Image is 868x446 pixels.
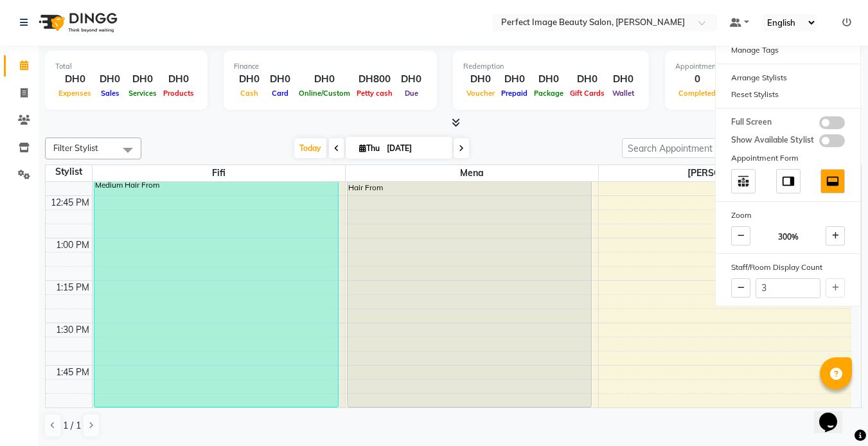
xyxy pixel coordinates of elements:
span: Full Screen [731,116,772,129]
span: Products [160,89,197,98]
span: 300% [778,231,799,243]
div: DH0 [94,72,125,87]
div: Appointment Form [716,150,860,166]
div: DH0 [498,72,531,87]
div: DH0 [531,72,567,87]
span: Expenses [55,89,94,98]
div: mantana, TK01, 12:30 PM-02:00 PM, Blowdry / Rollers Set & Dry Medium Hair From [94,154,338,407]
div: DH0 [296,72,353,87]
span: Online/Custom [296,89,353,98]
span: Package [531,89,567,98]
div: 0 [675,72,719,87]
div: 1:45 PM [53,366,92,379]
span: Gift Cards [567,89,608,98]
div: DH800 [353,72,396,87]
span: Fifi [93,165,345,181]
input: Search Appointment [622,138,734,158]
span: Sales [98,89,123,98]
div: DH0 [265,72,296,87]
div: DH0 [234,72,265,87]
div: DH0 [608,72,639,87]
div: Appointment [675,61,835,72]
span: Show Available Stylist [731,134,814,147]
div: DH0 [396,72,427,87]
div: Reset Stylists [716,86,860,103]
div: Abda, TK03, 12:30 PM-02:00 PM, Blowdry / Rollers Set & Dry Short Hair From [348,154,591,407]
span: Today [294,138,326,158]
span: 1 / 1 [63,419,81,433]
span: Services [125,89,160,98]
span: Voucher [463,89,498,98]
div: 1:15 PM [53,281,92,294]
div: 1:00 PM [53,238,92,252]
span: Due [402,89,421,98]
div: 12:45 PM [48,196,92,210]
span: Card [269,89,292,98]
input: 2025-09-04 [383,139,447,158]
div: DH0 [55,72,94,87]
iframe: chat widget [814,395,855,433]
span: Petty cash [353,89,396,98]
span: Filter Stylist [53,143,98,153]
div: Stylist [46,165,92,179]
div: Redemption [463,61,639,72]
span: Mena [346,165,598,181]
div: Manage Tags [716,42,860,58]
img: table_move_above.svg [736,174,750,188]
img: logo [33,4,121,40]
span: Completed [675,89,719,98]
div: Staff/Room Display Count [716,259,860,276]
div: 1:30 PM [53,323,92,337]
span: [PERSON_NAME] [599,165,852,181]
img: dock_right.svg [781,174,795,188]
div: Total [55,61,197,72]
span: Prepaid [498,89,531,98]
span: Thu [356,143,383,153]
img: dock_bottom.svg [826,174,840,188]
div: Zoom [716,207,860,224]
div: DH0 [463,72,498,87]
div: DH0 [160,72,197,87]
div: DH0 [125,72,160,87]
div: Arrange Stylists [716,69,860,86]
div: DH0 [567,72,608,87]
span: Wallet [609,89,637,98]
div: Finance [234,61,427,72]
span: Cash [237,89,261,98]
